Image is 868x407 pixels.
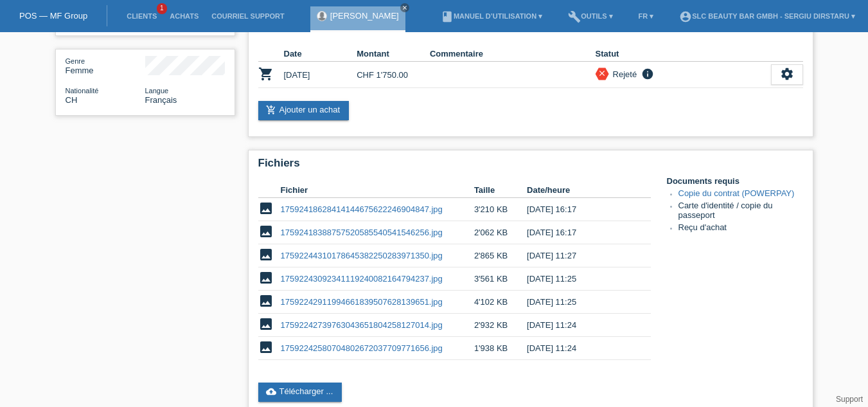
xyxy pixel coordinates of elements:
a: Support [836,395,863,404]
a: Achats [163,12,205,20]
a: Clients [120,12,163,20]
a: buildOutils ▾ [562,12,619,20]
a: Copie du contrat (POWERPAY) [678,188,795,198]
i: settings [780,67,794,81]
td: 4'102 KB [474,291,527,314]
a: 17592244310178645382250283971350.jpg [281,251,443,260]
i: build [568,10,581,23]
div: Femme [66,56,145,75]
td: [DATE] 11:25 [527,267,632,291]
i: image [258,339,274,355]
a: 17592242911994661839507628139651.jpg [281,297,443,307]
td: CHF 1'750.00 [357,62,430,88]
a: POS — MF Group [19,11,87,21]
i: image [258,270,274,285]
th: Date [284,46,357,62]
span: Suisse [66,95,78,105]
a: [PERSON_NAME] [330,11,399,21]
a: 17592242739763043651804258127014.jpg [281,320,443,330]
th: Date/heure [527,183,632,198]
td: [DATE] 11:25 [527,291,632,314]
td: [DATE] 11:24 [527,337,632,360]
a: close [400,3,409,12]
td: 3'210 KB [474,198,527,221]
a: FR ▾ [632,12,660,20]
td: 1'938 KB [474,337,527,360]
td: 2'062 KB [474,221,527,244]
span: Genre [66,57,85,65]
h4: Documents requis [667,176,803,186]
i: add_shopping_cart [266,105,276,115]
i: image [258,293,274,309]
td: [DATE] 11:27 [527,244,632,267]
a: cloud_uploadTélécharger ... [258,383,342,402]
th: Statut [596,46,771,62]
a: 17592418628414144675622246904847.jpg [281,204,443,214]
th: Montant [357,46,430,62]
i: image [258,201,274,216]
a: bookManuel d’utilisation ▾ [434,12,549,20]
i: image [258,224,274,239]
a: 17592242580704802672037709771656.jpg [281,343,443,353]
i: book [441,10,454,23]
span: 1 [157,3,167,14]
th: Fichier [281,183,474,198]
i: image [258,247,274,262]
span: Nationalité [66,87,99,95]
span: Français [145,95,177,105]
td: [DATE] [284,62,357,88]
td: 3'561 KB [474,267,527,291]
i: cloud_upload [266,386,276,397]
td: [DATE] 16:17 [527,198,632,221]
i: POSP00028131 [258,66,274,82]
i: image [258,316,274,332]
td: [DATE] 11:24 [527,314,632,337]
a: account_circleSLC Beauty Bar GmbH - Sergiu Dirstaru ▾ [673,12,862,20]
i: close [598,69,607,78]
h2: Fichiers [258,157,803,176]
i: account_circle [679,10,692,23]
a: 17592243092341119240082164794237.jpg [281,274,443,284]
i: info [640,68,655,80]
li: Carte d'identité / copie du passeport [678,201,803,222]
a: add_shopping_cartAjouter un achat [258,101,350,120]
td: 2'865 KB [474,244,527,267]
li: Reçu d'achat [678,222,803,235]
td: [DATE] 16:17 [527,221,632,244]
a: 17592418388757520585540541546256.jpg [281,228,443,237]
i: close [402,5,408,11]
th: Taille [474,183,527,198]
td: 2'932 KB [474,314,527,337]
div: Rejeté [609,68,637,81]
th: Commentaire [430,46,596,62]
a: Courriel Support [205,12,290,20]
span: Langue [145,87,169,95]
